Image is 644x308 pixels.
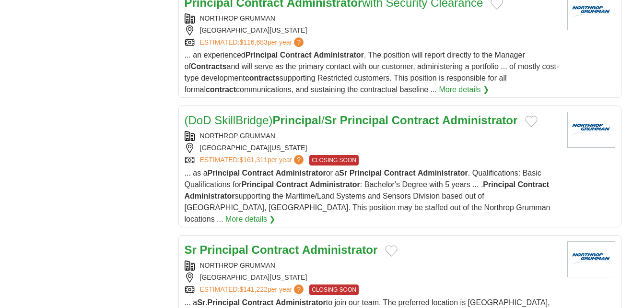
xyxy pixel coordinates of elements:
[392,114,439,127] strong: Contract
[185,243,197,256] strong: Sr
[242,180,274,189] strong: Principal
[517,180,549,189] strong: Contract
[350,169,382,177] strong: Principal
[385,245,398,257] button: Add to favorite jobs
[208,298,240,307] strong: Principal
[246,51,278,59] strong: Principal
[242,298,274,307] strong: Contract
[340,114,388,127] strong: Principal
[447,10,634,140] iframe: Sign in with Google Dialog
[276,169,326,177] strong: Administrator
[197,298,205,307] strong: Sr
[294,155,304,165] span: ?
[208,169,240,177] strong: Principal
[567,241,615,277] img: Northrop Grumman logo
[200,132,275,140] a: NORTHROP GRUMMAN
[339,169,347,177] strong: Sr
[185,51,559,94] span: ... an experienced . The position will report directly to the Manager of and will serve as the pr...
[200,14,275,22] a: NORTHROP GRUMMAN
[242,169,274,177] strong: Contract
[200,261,275,269] a: NORTHROP GRUMMAN
[273,114,321,127] strong: Principal
[325,114,337,127] strong: Sr
[185,272,560,283] div: [GEOGRAPHIC_DATA][US_STATE]
[442,114,517,127] strong: Administrator
[200,243,248,256] strong: Principal
[309,284,359,295] span: CLOSING SOON
[384,169,416,177] strong: Contract
[418,169,468,177] strong: Administrator
[276,298,326,307] strong: Administrator
[294,37,304,47] span: ?
[245,74,280,82] strong: contracts
[200,155,306,166] a: ESTIMATED:$161,311per year?
[309,155,359,166] span: CLOSING SOON
[200,284,306,295] a: ESTIMATED:$141,222per year?
[439,84,489,95] a: More details ❯
[294,284,304,294] span: ?
[276,180,308,189] strong: Contract
[302,243,377,256] strong: Administrator
[252,243,299,256] strong: Contract
[310,180,360,189] strong: Administrator
[225,213,276,225] a: More details ❯
[280,51,312,59] strong: Contract
[239,156,267,164] span: $161,311
[206,85,236,94] strong: contract
[239,285,267,293] span: $141,222
[185,169,550,223] span: ... as a or a . Qualifications: Basic Qualifications for : Bachelor's Degree with 5 years ... . s...
[191,62,227,71] strong: Contracts
[483,180,515,189] strong: Principal
[185,114,518,127] a: (DoD SkillBridge)Principal/Sr Principal Contract Administrator
[239,38,267,46] span: $116,683
[185,243,378,256] a: Sr Principal Contract Administrator
[185,143,560,153] div: [GEOGRAPHIC_DATA][US_STATE]
[185,25,560,36] div: [GEOGRAPHIC_DATA][US_STATE]
[314,51,364,59] strong: Administrator
[200,37,306,47] a: ESTIMATED:$116,683per year?
[185,192,235,200] strong: Administrator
